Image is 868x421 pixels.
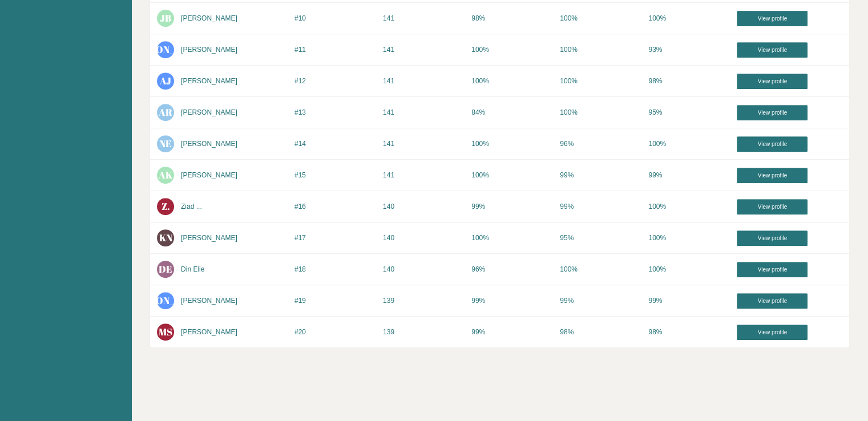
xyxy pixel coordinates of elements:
p: #18 [294,264,376,274]
a: [PERSON_NAME] [181,171,237,179]
a: [PERSON_NAME] [181,328,237,336]
a: [PERSON_NAME] [181,108,237,116]
p: #19 [294,295,376,306]
p: 96% [471,264,553,274]
p: #17 [294,233,376,243]
text: JB [160,11,171,25]
p: 139 [383,327,465,337]
p: 141 [383,76,465,86]
p: 84% [471,107,553,118]
p: #12 [294,76,376,86]
p: 99% [471,201,553,212]
text: AK [159,168,173,181]
p: 100% [560,13,641,23]
p: #20 [294,327,376,337]
p: 139 [383,295,465,306]
p: 100% [471,44,553,55]
p: 96% [560,139,641,149]
a: View profile [737,262,808,277]
p: 95% [560,233,641,243]
a: View profile [737,74,808,89]
p: 98% [648,327,730,337]
p: 95% [648,107,730,118]
a: [PERSON_NAME] [181,297,237,305]
p: 98% [471,13,553,23]
p: 100% [648,13,730,23]
p: 99% [560,170,641,180]
p: 100% [471,233,553,243]
a: View profile [737,199,808,214]
p: 99% [648,295,730,306]
p: 141 [383,170,465,180]
p: 99% [560,295,641,306]
p: 140 [383,201,465,212]
a: [PERSON_NAME] [181,46,237,54]
p: 141 [383,139,465,149]
p: 100% [648,233,730,243]
p: 98% [560,327,641,337]
p: 100% [471,170,553,180]
p: 99% [648,170,730,180]
a: View profile [737,325,808,340]
p: #16 [294,201,376,212]
p: #11 [294,44,376,55]
p: 100% [560,264,641,274]
text: NE [159,137,172,150]
a: Din Elie [181,265,204,273]
p: 100% [648,139,730,149]
text: KN [159,231,172,244]
a: View profile [737,136,808,152]
p: 98% [648,76,730,86]
p: 100% [471,139,553,149]
a: [PERSON_NAME] [181,77,237,85]
a: View profile [737,168,808,183]
a: [PERSON_NAME] [181,234,237,242]
p: #10 [294,13,376,23]
p: 99% [471,295,553,306]
p: 100% [648,264,730,274]
p: 93% [648,44,730,55]
p: 99% [560,201,641,212]
a: View profile [737,105,808,120]
p: 100% [560,44,641,55]
p: 141 [383,107,465,118]
a: View profile [737,42,808,58]
p: 100% [560,76,641,86]
text: AJ [160,74,171,87]
a: [PERSON_NAME] [181,14,237,22]
p: 100% [471,76,553,86]
p: #14 [294,139,376,149]
a: View profile [737,230,808,246]
a: View profile [737,293,808,309]
p: 141 [383,13,465,23]
p: 141 [383,44,465,55]
text: AR [159,106,172,119]
p: #15 [294,170,376,180]
text: Z. [162,200,169,213]
p: 100% [648,201,730,212]
text: [PERSON_NAME] [127,43,204,56]
text: DE [159,262,172,276]
p: 99% [471,327,553,337]
a: Ziad ... [181,203,202,211]
p: 100% [560,107,641,118]
a: View profile [737,11,808,26]
a: [PERSON_NAME] [181,140,237,148]
text: MS [159,325,172,338]
text: [PERSON_NAME] [127,294,204,307]
p: #13 [294,107,376,118]
p: 140 [383,233,465,243]
p: 140 [383,264,465,274]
